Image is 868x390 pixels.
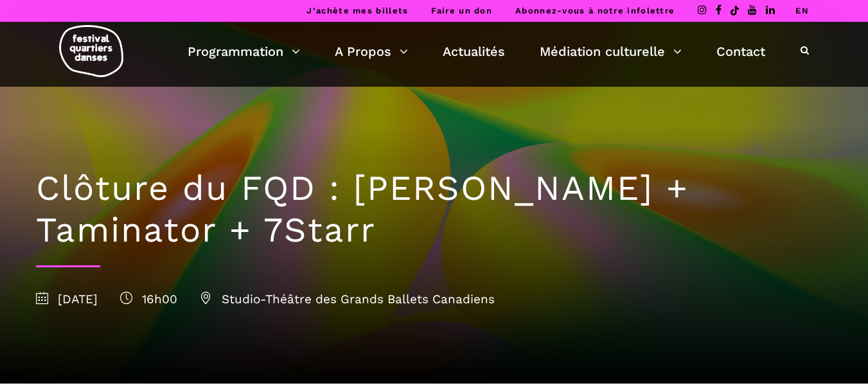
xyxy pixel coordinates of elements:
img: logo-fqd-med [59,25,123,77]
span: [DATE] [36,292,98,306]
a: Programmation [188,40,300,62]
a: Abonnez-vous à notre infolettre [515,6,675,15]
a: Contact [716,40,765,62]
a: A Propos [335,40,408,62]
a: J’achète mes billets [306,6,408,15]
h1: Clôture du FQD : [PERSON_NAME] + Taminator + 7Starr [36,168,833,251]
a: Faire un don [431,6,492,15]
a: Médiation culturelle [540,40,682,62]
a: Actualités [443,40,505,62]
span: Studio-Théâtre des Grands Ballets Canadiens [200,292,495,306]
a: EN [795,6,809,15]
span: 16h00 [120,292,177,306]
